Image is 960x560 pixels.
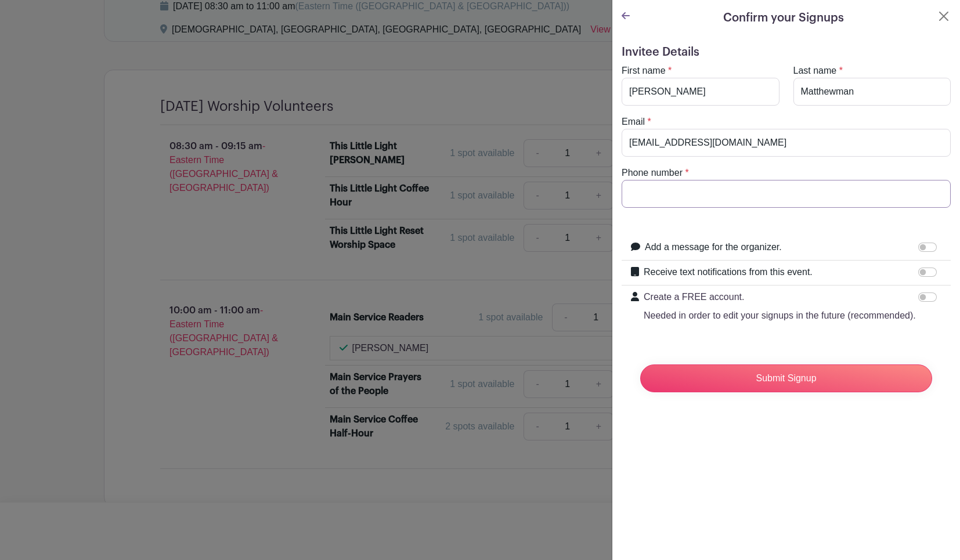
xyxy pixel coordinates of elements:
label: Receive text notifications from this event. [644,265,813,279]
h5: Confirm your Signups [723,9,844,27]
input: Submit Signup [640,364,932,392]
label: First name [622,64,666,78]
label: Email [622,115,645,129]
label: Last name [793,64,837,78]
p: Create a FREE account. [644,290,916,304]
p: Needed in order to edit your signups in the future (recommended). [644,309,916,323]
label: Phone number [622,166,683,180]
button: Close [937,9,951,23]
label: Add a message for the organizer. [645,240,782,254]
h5: Invitee Details [622,45,951,59]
